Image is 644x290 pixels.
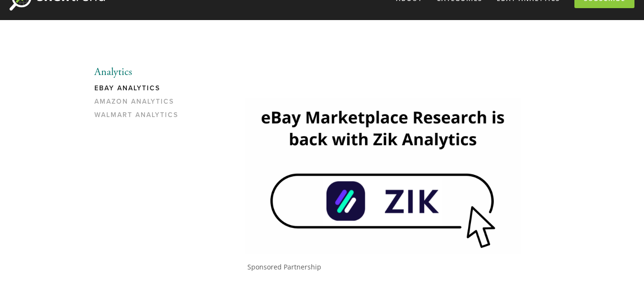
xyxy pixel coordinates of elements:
a: eBay Analytics [94,84,185,97]
li: Analytics [94,66,185,78]
p: Sponsored Partnership [247,263,521,271]
a: Walmart Analytics [94,111,185,124]
img: Zik Analytics Sponsored Ad [245,98,521,254]
a: Amazon Analytics [94,97,185,111]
